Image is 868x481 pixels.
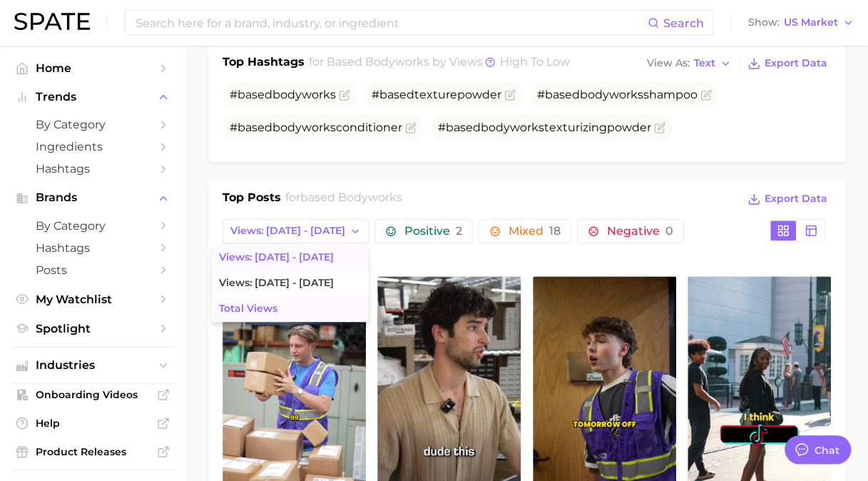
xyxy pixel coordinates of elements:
[537,88,698,101] span: # shampoo
[11,86,174,108] button: Trends
[456,224,462,238] span: 2
[11,355,174,376] button: Industries
[379,88,414,101] span: based
[765,57,827,69] span: Export Data
[223,219,369,243] button: Views: [DATE] - [DATE]
[11,441,174,462] a: Product Releases
[372,88,501,101] span: # texturepowder
[784,19,838,26] span: US Market
[509,226,561,237] span: Mixed
[223,54,305,74] h1: Top Hashtags
[647,59,690,67] span: View As
[607,226,673,237] span: Negative
[545,88,580,101] span: based
[665,224,673,238] span: 0
[36,322,150,335] span: Spotlight
[11,318,174,340] a: Spotlight
[744,54,831,74] button: Export Data
[11,384,174,405] a: Onboarding Videos
[339,89,350,101] button: Flag as miscategorized or irrelevant
[327,55,429,69] span: based bodyworks
[36,359,150,372] span: Industries
[238,121,272,134] span: based
[230,225,345,237] span: Views: [DATE] - [DATE]
[36,61,150,75] span: Home
[11,215,174,237] a: by Category
[36,162,150,176] span: Hashtags
[238,88,272,101] span: based
[11,187,174,208] button: Brands
[300,191,402,204] span: based bodyworks
[285,189,402,211] h2: for
[272,88,336,101] span: bodyworks
[11,113,174,136] a: by Category
[765,193,827,205] span: Export Data
[11,259,174,281] a: Posts
[36,388,150,401] span: Onboarding Videos
[230,88,336,101] span: #
[446,121,481,134] span: based
[36,293,150,306] span: My Watchlist
[481,121,544,134] span: bodyworks
[230,121,402,134] span: # conditioner
[36,140,150,153] span: Ingredients
[36,241,150,255] span: Hashtags
[504,89,516,101] button: Flag as miscategorized or irrelevant
[549,224,561,238] span: 18
[36,445,150,458] span: Product Releases
[134,11,648,35] input: Search here for a brand, industry, or ingredient
[748,19,780,26] span: Show
[36,263,150,277] span: Posts
[36,91,150,103] span: Trends
[219,277,334,289] span: Views: [DATE] - [DATE]
[500,55,570,69] span: high to low
[11,288,174,310] a: My Watchlist
[11,57,174,79] a: Home
[404,226,462,237] span: Positive
[36,118,150,131] span: by Category
[643,54,735,73] button: View AsText
[36,191,150,204] span: Brands
[438,121,651,134] span: # texturizingpowder
[272,121,336,134] span: bodyworks
[219,251,334,263] span: Views: [DATE] - [DATE]
[14,13,90,30] img: SPATE
[745,14,857,32] button: ShowUS Market
[580,88,643,101] span: bodyworks
[694,59,715,67] span: Text
[11,136,174,158] a: Ingredients
[223,189,281,211] h1: Top Posts
[219,303,277,315] span: Total Views
[700,89,712,101] button: Flag as miscategorized or irrelevant
[744,189,831,209] button: Export Data
[212,245,369,322] ul: Views: [DATE] - [DATE]
[11,158,174,180] a: Hashtags
[11,412,174,434] a: Help
[405,122,417,133] button: Flag as miscategorized or irrelevant
[309,54,570,74] h2: for by Views
[11,237,174,259] a: Hashtags
[223,243,302,268] button: Columns
[663,16,704,30] span: Search
[654,122,665,133] button: Flag as miscategorized or irrelevant
[36,417,150,430] span: Help
[36,219,150,233] span: by Category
